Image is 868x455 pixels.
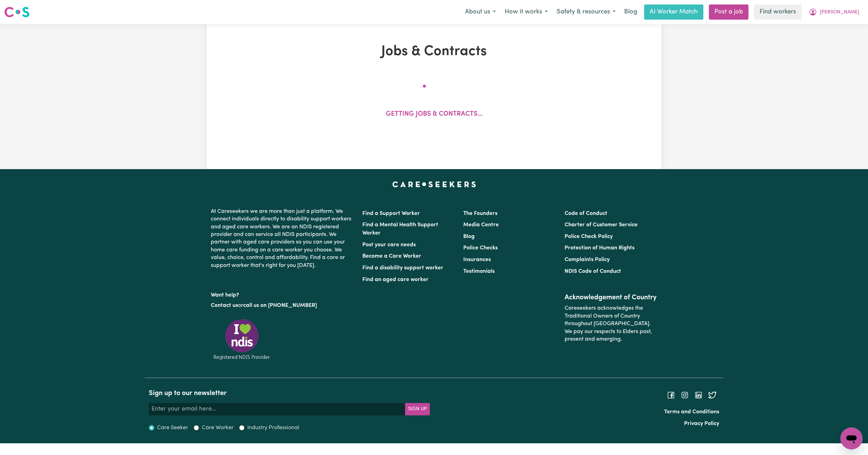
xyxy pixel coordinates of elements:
label: Care Seeker [157,424,188,432]
button: Subscribe [405,403,430,415]
a: Become a Care Worker [362,254,421,259]
span: [PERSON_NAME] [820,9,859,16]
a: Blog [620,4,641,20]
a: Follow Careseekers on LinkedIn [694,392,703,398]
a: Careseekers logo [4,4,30,20]
h1: Jobs & Contracts [249,43,619,60]
a: Follow Careseekers on Instagram [681,392,689,398]
img: Registered NDIS provider [211,318,273,361]
a: The Founders [463,211,497,216]
label: Care Worker [202,424,234,432]
a: Protection of Human Rights [565,245,634,251]
a: Follow Careseekers on Facebook [667,392,675,398]
input: Enter your email here... [149,403,405,415]
h2: Acknowledgement of Country [565,293,657,302]
a: call us on [PHONE_NUMBER] [243,303,317,308]
a: Insurances [463,257,491,262]
p: Want help? [211,289,354,299]
label: Industry Professional [247,424,299,432]
a: Follow Careseekers on Twitter [708,392,716,398]
a: NDIS Code of Conduct [565,269,621,274]
a: Charter of Customer Service [565,222,638,228]
p: or [211,299,354,312]
a: Privacy Policy [684,421,719,426]
a: Find a Support Worker [362,211,420,216]
a: Find a Mental Health Support Worker [362,222,438,236]
a: Code of Conduct [565,211,607,216]
a: Careseekers home page [392,182,476,187]
a: AI Worker Match [644,4,703,20]
a: Post your care needs [362,242,416,248]
a: Find an aged care worker [362,277,428,282]
a: Find a disability support worker [362,265,443,271]
a: Post a job [709,4,748,20]
p: Careseekers acknowledges the Traditional Owners of Country throughout [GEOGRAPHIC_DATA]. We pay o... [565,302,657,346]
a: Blog [463,234,475,239]
p: At Careseekers we are more than just a platform. We connect individuals directly to disability su... [211,205,354,272]
a: Contact us [211,303,238,308]
a: Media Centre [463,222,499,228]
p: Getting jobs & contracts... [386,110,483,120]
button: My Account [804,5,864,19]
iframe: Button to launch messaging window, conversation in progress [840,427,862,449]
button: About us [461,5,500,19]
a: Police Check Policy [565,234,613,239]
button: Safety & resources [552,5,620,19]
a: Find workers [754,4,802,20]
a: Testimonials [463,269,495,274]
img: Careseekers logo [4,6,30,18]
button: How it works [500,5,552,19]
a: Complaints Policy [565,257,610,262]
a: Police Checks [463,245,498,251]
h2: Sign up to our newsletter [149,389,430,397]
a: Terms and Conditions [664,409,719,415]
